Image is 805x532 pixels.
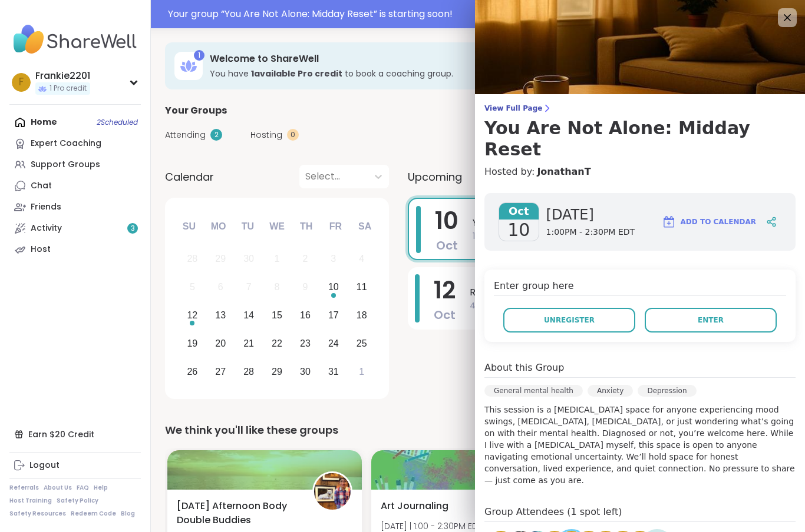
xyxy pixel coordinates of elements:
[381,520,482,532] span: [DATE] | 1:00 - 2:30PM EDT
[293,303,318,328] div: Choose Thursday, October 16th, 2025
[178,245,375,385] div: month 2025-10
[19,75,24,90] span: F
[236,359,262,384] div: Choose Tuesday, October 28th, 2025
[265,303,290,328] div: Choose Wednesday, October 15th, 2025
[187,251,197,267] div: 28
[293,214,319,240] div: Th
[434,274,456,307] span: 12
[484,505,796,522] h4: Group Attendees (1 spot left)
[473,216,768,230] span: You Are Not Alone: Midday Reset
[272,335,282,351] div: 22
[645,308,777,332] button: Enter
[275,279,280,295] div: 8
[165,422,791,438] div: We think you'll like these groups
[218,279,223,295] div: 6
[314,473,351,510] img: AmberWolffWizard
[287,129,299,141] div: 0
[264,214,290,240] div: We
[494,279,786,296] h4: Enter group here
[698,315,724,325] span: Enter
[381,499,448,513] span: Art Journaling
[215,364,226,380] div: 27
[71,510,116,518] a: Redeem Code
[331,251,336,267] div: 3
[265,359,290,384] div: Choose Wednesday, October 29th, 2025
[321,247,346,272] div: Not available Friday, October 3rd, 2025
[31,159,100,171] div: Support Groups
[484,385,583,397] div: General mental health
[359,251,364,267] div: 4
[208,303,233,328] div: Choose Monday, October 13th, 2025
[210,52,671,65] h3: Welcome to ShareWell
[251,68,342,79] b: 1 available Pro credit
[300,335,311,351] div: 23
[44,484,72,492] a: About Us
[434,307,456,323] span: Oct
[546,205,635,224] span: [DATE]
[208,247,233,272] div: Not available Monday, September 29th, 2025
[250,129,282,141] span: Hosting
[180,331,205,356] div: Choose Sunday, October 19th, 2025
[180,359,205,384] div: Choose Sunday, October 26th, 2025
[408,169,462,185] span: Upcoming
[507,220,530,241] span: 10
[9,154,141,175] a: Support Groups
[9,424,141,445] div: Earn $20 Credit
[484,104,796,113] span: View Full Page
[321,275,346,300] div: Choose Friday, October 10th, 2025
[31,138,101,149] div: Expert Coaching
[215,335,226,351] div: 20
[57,497,98,505] a: Safety Policy
[31,180,52,192] div: Chat
[272,364,282,380] div: 29
[328,279,339,295] div: 10
[321,303,346,328] div: Choose Friday, October 17th, 2025
[215,307,226,323] div: 13
[168,7,798,21] div: Your group “ You Are Not Alone: Midday Reset ” is starting soon!
[77,484,89,492] a: FAQ
[473,230,768,242] span: 1:00PM - 2:30PM EDT
[349,303,374,328] div: Choose Saturday, October 18th, 2025
[121,510,135,518] a: Blog
[205,214,231,240] div: Mo
[638,385,696,397] div: Depression
[243,251,254,267] div: 30
[293,247,318,272] div: Not available Thursday, October 2nd, 2025
[300,364,311,380] div: 30
[236,247,262,272] div: Not available Tuesday, September 30th, 2025
[349,331,374,356] div: Choose Saturday, October 25th, 2025
[546,227,635,238] span: 1:00PM - 2:30PM EDT
[9,497,52,505] a: Host Training
[236,331,262,356] div: Choose Tuesday, October 21st, 2025
[322,214,348,240] div: Fr
[484,404,796,486] p: This session is a [MEDICAL_DATA] space for anyone experiencing mood swings, [MEDICAL_DATA], [MEDI...
[31,244,51,255] div: Host
[243,307,254,323] div: 14
[435,204,458,237] span: 10
[29,460,60,471] div: Logout
[293,331,318,356] div: Choose Thursday, October 23rd, 2025
[328,307,339,323] div: 17
[302,251,308,267] div: 2
[265,247,290,272] div: Not available Wednesday, October 1st, 2025
[681,217,756,227] span: Add to Calendar
[470,285,770,300] span: Reflection and [MEDICAL_DATA]
[359,364,364,380] div: 1
[9,455,141,476] a: Logout
[537,165,590,179] a: JonathanT
[208,359,233,384] div: Choose Monday, October 27th, 2025
[484,165,796,179] h4: Hosted by:
[300,307,311,323] div: 16
[246,279,252,295] div: 7
[215,251,226,267] div: 29
[9,175,141,197] a: Chat
[349,275,374,300] div: Choose Saturday, October 11th, 2025
[50,84,87,94] span: 1 Pro credit
[31,201,61,213] div: Friends
[190,279,195,295] div: 5
[165,169,214,185] span: Calendar
[272,307,282,323] div: 15
[484,118,796,160] h3: You Are Not Alone: Midday Reset
[484,361,564,375] h4: About this Group
[656,208,761,236] button: Add to Calendar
